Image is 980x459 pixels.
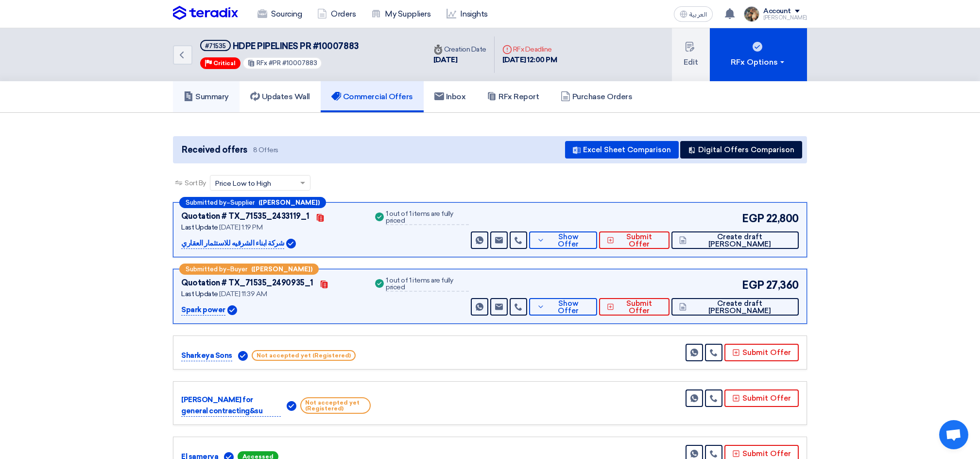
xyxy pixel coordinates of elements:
[742,277,764,293] span: EGP
[286,239,296,248] img: Verified Account
[680,141,802,159] button: Digital Offers Comparison
[205,43,226,49] div: #71535
[599,298,670,316] button: Submit Offer
[181,304,225,316] p: Spark power
[731,56,786,68] div: RFx Options
[766,211,799,227] span: 22,800
[363,3,438,25] a: My Suppliers
[939,420,968,449] div: Open chat
[186,199,226,206] span: Submitted by
[439,3,496,25] a: Insights
[744,6,759,22] img: file_1710751448746.jpg
[434,92,466,102] h5: Inbox
[689,11,707,18] span: العربية
[200,40,359,52] h5: HDPE PIPELINES PR #10007883
[724,344,799,361] button: Submit Offer
[529,231,597,249] button: Show Offer
[763,7,791,16] div: Account
[181,277,313,289] div: Quotation # TX_71535_2490935_1
[689,233,791,248] span: Create draft [PERSON_NAME]
[763,15,807,20] div: [PERSON_NAME]
[547,300,589,315] span: Show Offer
[321,81,424,112] a: Commercial Offers
[253,145,278,155] span: 8 Offers
[433,44,486,54] div: Creation Date
[617,300,662,315] span: Submit Offer
[219,223,262,231] span: [DATE] 1:19 PM
[251,266,312,272] b: ([PERSON_NAME])
[258,199,320,206] b: ([PERSON_NAME])
[599,231,670,249] button: Submit Offer
[386,277,468,292] div: 1 out of 1 items are fully priced
[671,298,799,316] button: Create draft [PERSON_NAME]
[181,290,218,298] span: Last Update
[550,81,643,112] a: Purchase Orders
[331,92,413,102] h5: Commercial Offers
[710,28,807,81] button: RFx Options
[433,54,486,66] div: [DATE]
[181,223,218,231] span: Last Update
[173,6,238,20] img: Teradix logo
[547,233,589,248] span: Show Offer
[724,389,799,407] button: Submit Offer
[185,178,206,188] span: Sort By
[181,238,284,249] p: شركة ابناء الشرقيه للاستثمار العقاري
[561,92,633,102] h5: Purchase Orders
[766,277,799,293] span: 27,360
[742,211,764,227] span: EGP
[257,59,267,67] span: RFx
[213,60,236,67] span: Critical
[240,81,321,112] a: Updates Wall
[309,3,363,25] a: Orders
[230,266,247,272] span: Buyer
[487,92,539,102] h5: RFx Report
[179,264,319,275] div: –
[252,350,356,361] span: Not accepted yet (Registered)
[250,92,310,102] h5: Updates Wall
[502,44,557,54] div: RFx Deadline
[181,394,281,417] p: [PERSON_NAME] for general contracting&su
[672,28,710,81] button: Edit
[238,351,248,361] img: Verified Account
[565,141,679,159] button: Excel Sheet Comparison
[250,3,309,25] a: Sourcing
[215,178,271,189] span: Price Low to High
[287,401,296,411] img: Verified Account
[181,211,309,222] div: Quotation # TX_71535_2433119_1
[227,305,237,315] img: Verified Account
[219,290,267,298] span: [DATE] 11:39 AM
[269,59,317,67] span: #PR #10007883
[300,397,371,414] span: Not accepted yet (Registered)
[179,197,326,208] div: –
[230,199,255,206] span: Supplier
[476,81,550,112] a: RFx Report
[529,298,597,316] button: Show Offer
[233,41,359,52] span: HDPE PIPELINES PR #10007883
[182,143,247,157] span: Received offers
[424,81,477,112] a: Inbox
[674,6,713,22] button: العربية
[181,350,232,362] p: Sharkeya Sons
[184,92,229,102] h5: Summary
[502,54,557,66] div: [DATE] 12:00 PM
[671,231,799,249] button: Create draft [PERSON_NAME]
[617,233,662,248] span: Submit Offer
[186,266,226,272] span: Submitted by
[689,300,791,315] span: Create draft [PERSON_NAME]
[173,81,240,112] a: Summary
[386,211,468,225] div: 1 out of 1 items are fully priced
